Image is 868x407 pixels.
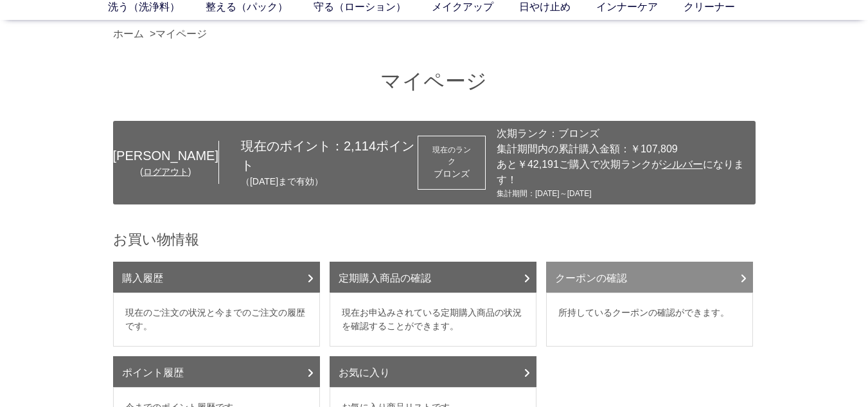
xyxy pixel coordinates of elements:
[497,141,749,157] div: 集計期間内の累計購入金額：￥107,809
[430,167,474,181] div: ブロンズ
[344,139,376,153] span: 2,114
[113,293,320,347] dd: 現在のご注文の状況と今までのご注文の履歴です。
[113,165,218,179] div: ( )
[546,293,753,347] dd: 所持しているクーポンの確認ができます。
[155,28,207,39] a: マイページ
[497,188,749,199] div: 集計期間：[DATE]～[DATE]
[113,146,218,165] div: [PERSON_NAME]
[113,230,756,249] h2: お買い物情報
[113,356,320,387] a: ポイント履歴
[546,262,753,293] a: クーポンの確認
[430,144,474,167] dt: 現在のランク
[497,157,749,188] div: あと￥42,191ご購入で次期ランクが になります！
[330,356,536,387] a: お気に入り
[113,68,756,95] h1: マイページ
[219,136,418,188] div: 現在のポイント： ポイント
[113,262,320,293] a: 購入履歴
[150,26,210,42] li: >
[330,262,536,293] a: 定期購入商品の確認
[330,293,536,347] dd: 現在お申込みされている定期購入商品の状況を確認することができます。
[497,126,749,141] div: 次期ランク：ブロンズ
[662,159,703,170] span: シルバー
[241,175,418,188] p: （[DATE]まで有効）
[113,28,144,39] a: ホーム
[143,167,188,177] a: ログアウト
